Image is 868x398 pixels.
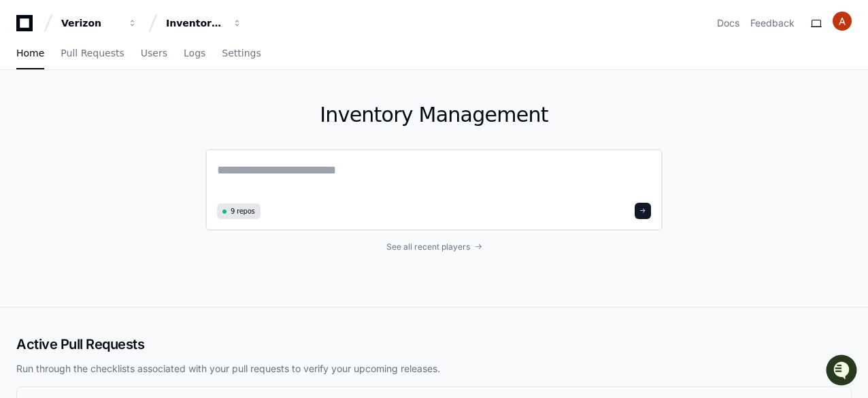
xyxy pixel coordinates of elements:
span: Pylon [135,143,165,153]
span: Pull Requests [61,49,124,57]
button: Verizon [56,11,143,35]
span: 9 repos [231,206,255,216]
p: Run through the checklists associated with your pull requests to verify your upcoming releases. [16,362,852,376]
span: See all recent players [386,242,470,252]
button: Inventory Management [161,11,248,35]
span: Users [141,49,167,57]
h1: Inventory Management [205,103,663,127]
span: Home [16,49,44,57]
a: See all recent players [205,242,663,252]
button: Feedback [750,16,795,30]
a: Pull Requests [61,38,124,69]
div: Welcome [14,54,248,76]
img: PlayerZero [14,14,41,41]
img: 1756235613930-3d25f9e4-fa56-45dd-b3ad-e072dfbd1548 [14,101,38,126]
a: Docs [717,16,739,30]
img: ACg8ocKW-4kHH7xX-itlGNaHOZCUSD9HmUxPMownClAyXtDWALN0QA=s96-c [833,12,852,31]
iframe: Open customer support [824,353,861,390]
a: Settings [222,38,261,69]
a: Home [16,38,44,69]
span: Settings [222,49,261,57]
h2: Active Pull Requests [16,335,852,354]
div: Inventory Management [166,16,224,30]
a: Logs [184,38,205,69]
div: Verizon [61,16,120,30]
a: Users [141,38,167,69]
div: Start new chat [46,101,223,115]
button: Start new chat [231,105,248,122]
a: Powered byPylon [96,142,165,153]
div: We're available if you need us! [46,115,172,126]
span: Logs [184,49,205,57]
